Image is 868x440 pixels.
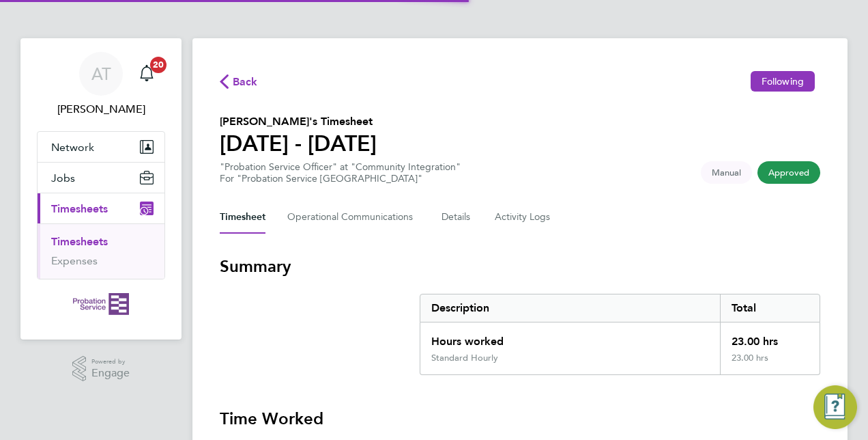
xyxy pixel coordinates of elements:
button: Network [38,132,164,162]
h3: Summary [220,256,820,277]
div: For "Probation Service [GEOGRAPHIC_DATA]" [220,173,461,184]
nav: Main navigation [20,38,182,340]
h1: [DATE] - [DATE] [220,130,377,157]
a: 20 [133,52,160,96]
a: Timesheets [51,235,108,248]
span: This timesheet has been approved. [757,161,820,184]
span: Jobs [51,171,75,184]
button: Details [442,201,473,234]
div: 23.00 hrs [720,322,820,353]
div: "Probation Service Officer" at "Community Integration" [220,161,461,184]
div: Total [720,294,820,322]
button: Timesheets [38,193,164,223]
button: Following [751,71,815,92]
button: Jobs [38,163,164,193]
button: Activity Logs [495,201,552,234]
span: AT [91,65,111,83]
a: Expenses [51,254,98,267]
button: Operational Communications [287,201,420,234]
span: Network [51,141,94,154]
h2: [PERSON_NAME]'s Timesheet [220,113,377,130]
span: Back [233,74,258,90]
span: Timesheets [51,202,108,215]
a: Powered byEngage [72,356,130,382]
div: Timesheets [38,223,164,279]
img: probationservice-logo-retina.png [73,293,128,315]
span: Engage [91,368,130,379]
button: Engage Resource Center [813,385,857,429]
div: 23.00 hrs [720,353,820,374]
h3: Time Worked [220,408,820,430]
div: Hours worked [420,322,720,353]
div: Standard Hourly [431,353,498,363]
a: Go to home page [37,293,165,315]
span: Powered by [91,356,130,368]
span: Following [762,75,804,87]
button: Back [220,72,258,90]
button: Timesheet [220,201,265,234]
span: 20 [150,57,167,73]
span: Andrew Thorne [37,101,165,118]
a: AT[PERSON_NAME] [37,52,165,118]
div: Description [420,294,720,322]
span: This timesheet was manually created. [701,161,752,184]
div: Summary [420,294,820,375]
